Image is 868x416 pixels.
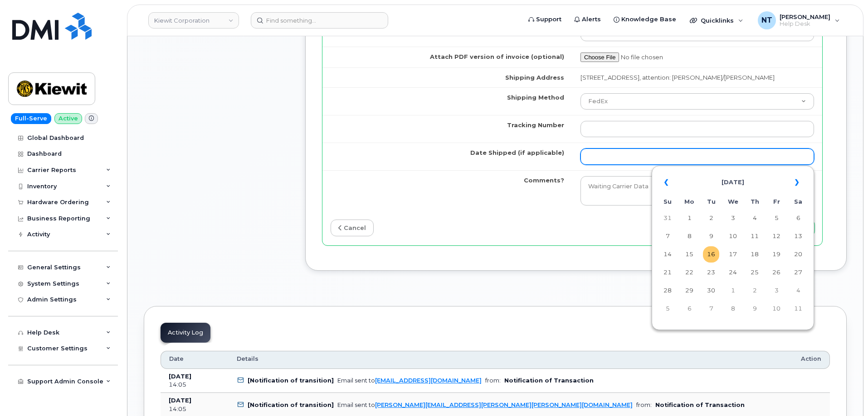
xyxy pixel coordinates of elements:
td: 11 [746,228,763,244]
th: [DATE] [681,172,785,193]
label: Shipping Address [505,73,564,82]
th: Fr [768,195,785,208]
b: Notification of Transaction [504,377,594,384]
label: Date Shipped (if applicable) [470,148,564,157]
td: 18 [746,246,763,263]
label: Tracking Number [507,121,564,129]
td: 9 [703,228,719,244]
td: 13 [790,228,806,244]
td: 22 [681,264,697,281]
div: Quicklinks [683,11,750,29]
a: cancel [331,220,374,236]
th: Sa [790,195,806,208]
b: Notification of Transaction [655,402,745,408]
td: 23 [703,264,719,281]
td: 27 [790,264,806,281]
label: Shipping Method [507,93,564,102]
td: 1 [725,282,741,299]
span: Details [237,355,258,363]
a: [EMAIL_ADDRESS][DOMAIN_NAME] [375,377,482,384]
td: 10 [768,301,785,317]
span: Alerts [582,15,601,24]
td: 16 [703,246,719,263]
td: 5 [768,210,785,226]
td: [STREET_ADDRESS], attention: [PERSON_NAME]/[PERSON_NAME] [572,67,822,87]
b: [DATE] [169,397,191,404]
td: 2 [703,210,719,226]
th: » [790,172,806,193]
td: 12 [768,228,785,244]
th: Action [793,351,830,369]
label: Comments? [524,176,564,185]
td: 5 [659,301,676,317]
textarea: Waiting Carrier Data [580,176,814,206]
b: [Notification of transition] [248,402,334,408]
td: 25 [746,264,763,281]
a: Alerts [568,10,607,29]
td: 10 [725,228,741,244]
td: 15 [681,246,697,263]
span: Quicklinks [701,17,734,24]
input: Find something... [251,12,388,29]
a: [PERSON_NAME][EMAIL_ADDRESS][PERSON_NAME][PERSON_NAME][DOMAIN_NAME] [375,402,633,408]
td: 30 [703,282,719,299]
td: 6 [790,210,806,226]
th: We [725,195,741,208]
span: Knowledge Base [621,15,676,24]
td: 7 [703,301,719,317]
th: Tu [703,195,719,208]
span: NT [761,15,772,26]
td: 11 [790,301,806,317]
td: 24 [725,264,741,281]
td: 9 [746,301,763,317]
div: Email sent to [337,402,633,408]
td: 4 [746,210,763,226]
td: 29 [681,282,697,299]
td: 19 [768,246,785,263]
td: 2 [746,282,763,299]
div: 14:05 [169,405,220,413]
span: Support [536,15,561,24]
b: [Notification of transition] [248,377,334,384]
td: 6 [681,301,697,317]
span: from: [485,377,501,384]
td: 3 [725,210,741,226]
td: 8 [681,228,697,244]
a: Knowledge Base [607,10,683,29]
iframe: Messenger Launcher [829,377,861,409]
td: 1 [681,210,697,226]
div: Nicholas Taylor [751,11,846,29]
td: 28 [659,282,676,299]
td: 26 [768,264,785,281]
th: Th [746,195,763,208]
span: Help Desk [780,20,830,28]
td: 7 [659,228,676,244]
td: 3 [768,282,785,299]
b: [DATE] [169,373,191,380]
a: Kiewit Corporation [148,12,239,29]
th: « [659,172,676,193]
div: Email sent to [337,377,482,384]
span: from: [636,402,652,408]
td: 8 [725,301,741,317]
td: 31 [659,210,676,226]
th: Su [659,195,676,208]
td: 4 [790,282,806,299]
a: Support [522,10,568,29]
td: 14 [659,246,676,263]
td: 20 [790,246,806,263]
td: 21 [659,264,676,281]
td: 17 [725,246,741,263]
label: Attach PDF version of invoice (optional) [430,53,564,61]
span: Date [169,355,184,363]
div: 14:05 [169,381,220,389]
span: [PERSON_NAME] [780,13,830,20]
th: Mo [681,195,697,208]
